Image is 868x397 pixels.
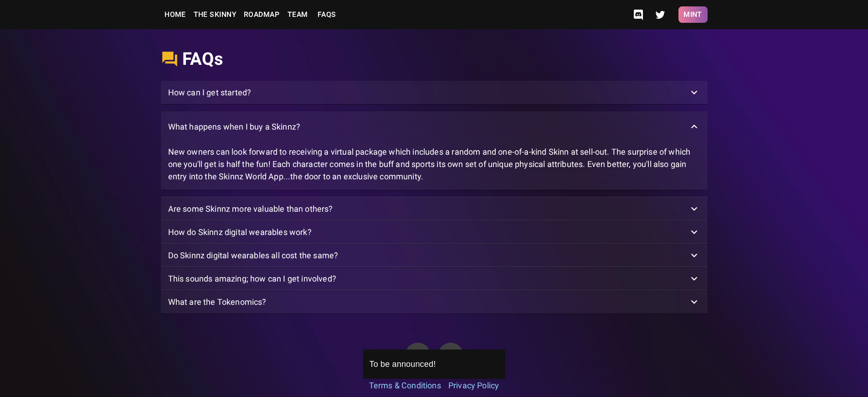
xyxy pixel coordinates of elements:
[370,358,499,371] div: To be announced!
[678,6,708,23] button: Mint
[283,5,312,24] a: Team
[168,249,339,261] p: Do Skinnz digital wearables all cost the same?
[161,197,708,220] div: Are some Skinnz more valuable than others?
[168,296,267,308] p: What are the Tokenomics?
[161,244,708,267] div: Do Skinnz digital wearables all cost the same?
[161,267,708,290] div: This sounds amazing; how can I get involved?
[161,111,708,142] div: What happens when I buy a Skinnz?
[190,5,241,24] a: The Skinny
[168,272,336,285] p: This sounds amazing; how can I get involved?
[161,81,708,104] div: How can I get started?
[182,48,223,70] h4: FAQs
[161,5,190,24] a: Home
[312,5,341,24] a: FAQs
[161,290,708,313] div: What are the Tokenomics?
[161,220,708,244] div: How do Skinnz digital wearables work?
[168,86,252,99] p: How can I get started?
[240,5,283,24] a: Roadmap
[168,203,333,215] p: Are some Skinnz more valuable than others?
[168,226,312,238] p: How do Skinnz digital wearables work?
[168,120,301,133] p: What happens when I buy a Skinnz?
[168,146,700,183] p: New owners can look forward to receiving a virtual package which includes a random and one-of-a-k...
